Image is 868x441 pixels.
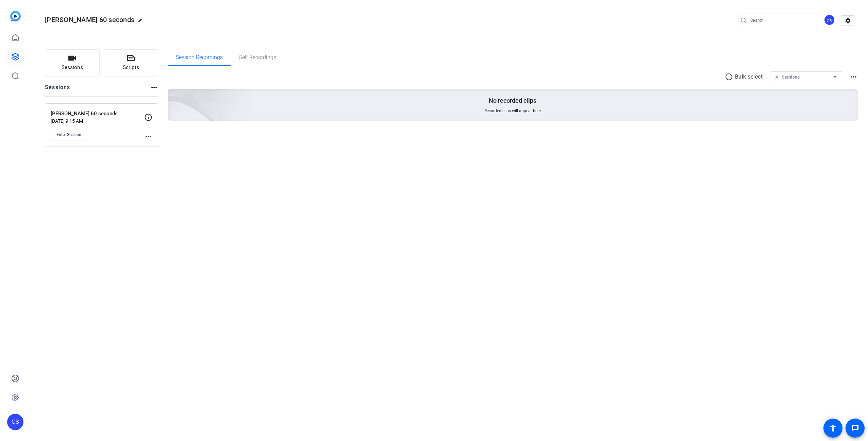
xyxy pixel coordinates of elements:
[138,18,146,26] mat-icon: edit
[750,16,812,24] input: Search
[45,16,134,24] span: [PERSON_NAME] 60 seconds
[51,110,144,118] p: [PERSON_NAME] 60 seconds
[484,108,541,114] span: Recorded clips will appear here
[824,14,836,26] ngx-avatar: Carl Schmidt
[45,83,70,96] h2: Sessions
[850,73,858,81] mat-icon: more_horiz
[51,118,144,124] p: [DATE] 9:15 AM
[489,97,536,105] p: No recorded clips
[775,75,800,80] span: All Sessions
[144,132,152,140] mat-icon: more_horiz
[104,49,158,77] button: Scripts
[829,424,837,432] mat-icon: accessibility
[51,129,87,140] button: Enter Session
[735,73,763,81] p: Bulk select
[7,414,23,430] div: CS
[841,16,855,26] mat-icon: settings
[10,11,21,21] img: blue-gradient.svg
[45,49,100,77] button: Sessions
[150,83,158,91] mat-icon: more_horiz
[824,14,835,26] div: CS
[239,55,276,60] span: Self Recordings
[62,64,83,71] span: Sessions
[725,73,735,81] mat-icon: radio_button_unchecked
[123,64,139,71] span: Scripts
[56,132,81,137] span: Enter Session
[176,55,223,60] span: Session Recordings
[851,424,859,432] mat-icon: message
[91,22,254,169] img: embarkstudio-empty-session.png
